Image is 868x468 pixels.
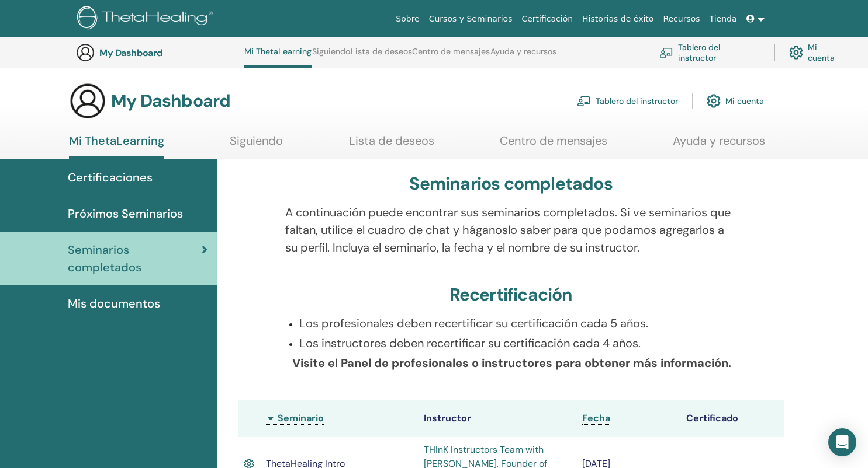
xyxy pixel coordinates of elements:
[230,134,283,156] a: Siguiendo
[418,400,576,437] th: Instructor
[577,88,678,114] a: Tablero del instructor
[577,8,658,30] a: Historias de éxito
[789,40,846,65] a: Mi cuenta
[312,47,350,65] a: Siguiendo
[582,412,610,425] a: Fecha
[659,47,673,58] img: chalkboard-teacher.svg
[68,241,202,276] span: Seminarios completados
[69,134,164,159] a: Mi ThetaLearning
[68,205,183,222] span: Próximos Seminarios
[68,169,153,186] span: Certificaciones
[244,47,312,68] a: Mi ThetaLearning
[99,47,216,58] h3: My Dashboard
[299,334,737,352] p: Los instructores deben recertificar su certificación cada 4 años.
[673,134,765,156] a: Ayuda y recursos
[351,47,412,65] a: Lista de deseos
[577,96,591,106] img: chalkboard-teacher.svg
[285,204,737,256] p: A continuación puede encontrar sus seminarios completados. Si ve seminarios que faltan, utilice e...
[69,82,106,120] img: generic-user-icon.jpg
[299,315,737,332] p: Los profesionales deben recertificar su certificación cada 5 años.
[500,134,607,156] a: Centro de mensajes
[449,284,573,305] h3: Recertificación
[424,8,517,30] a: Cursos y Seminarios
[658,8,704,30] a: Recursos
[490,47,556,65] a: Ayuda y recursos
[582,412,610,424] span: Fecha
[76,43,95,62] img: generic-user-icon.jpg
[292,355,731,371] b: Visite el Panel de profesionales o instructores para obtener más información.
[111,90,230,111] h3: My Dashboard
[77,6,217,32] img: logo.png
[409,173,612,194] h3: Seminarios completados
[707,91,721,111] img: cog.svg
[412,47,490,65] a: Centro de mensajes
[705,8,742,30] a: Tienda
[789,43,803,62] img: cog.svg
[391,8,424,30] a: Sobre
[680,400,784,437] th: Certificado
[349,134,434,156] a: Lista de deseos
[828,428,856,456] div: Open Intercom Messenger
[659,40,760,65] a: Tablero del instructor
[707,88,764,114] a: Mi cuenta
[517,8,577,30] a: Certificación
[68,295,160,312] span: Mis documentos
